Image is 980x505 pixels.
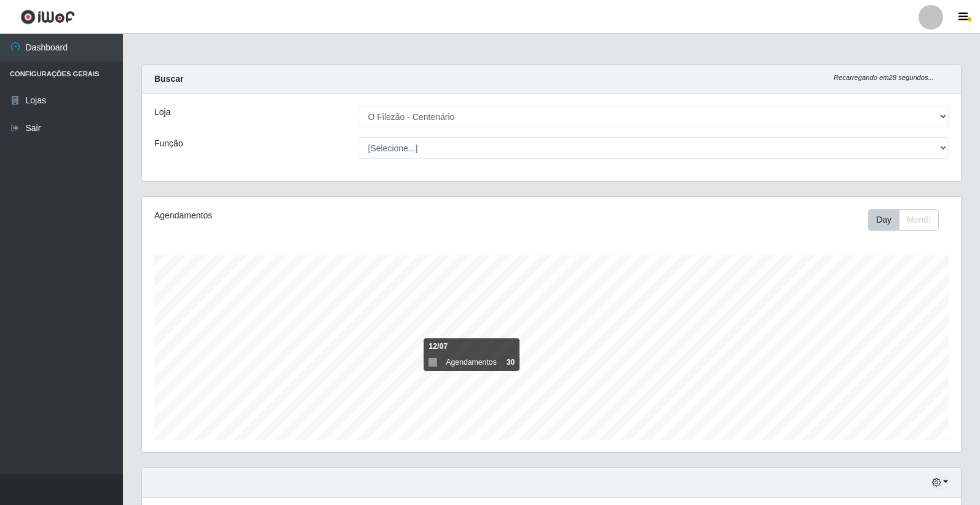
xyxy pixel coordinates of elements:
[868,209,939,231] div: First group
[868,209,899,231] button: Day
[154,74,183,84] strong: Buscar
[20,9,75,25] img: CoreUI Logo
[154,137,183,150] label: Função
[834,74,934,81] i: Recarregando em 28 segundos...
[868,209,949,231] div: Toolbar with button groups
[899,209,939,231] button: Month
[154,106,170,119] label: Loja
[154,209,475,222] div: Agendamentos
